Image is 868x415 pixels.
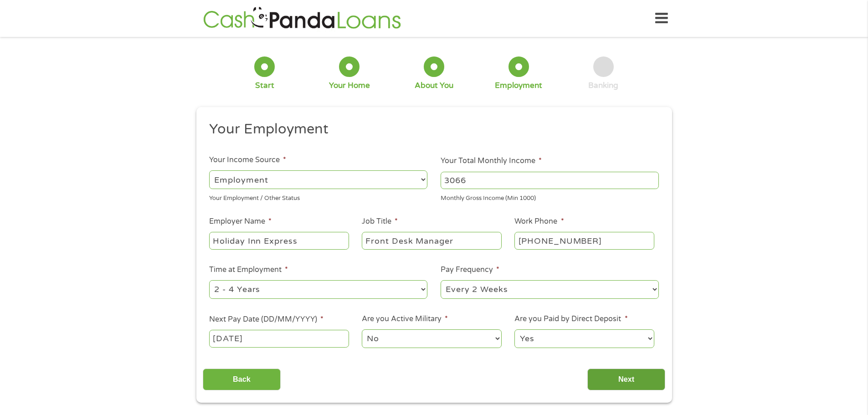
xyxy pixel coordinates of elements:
label: Are you Paid by Direct Deposit [514,314,627,324]
div: Monthly Gross Income (Min 1000) [441,191,659,203]
label: Pay Frequency [441,265,499,275]
div: Start [255,81,274,91]
input: Walmart [209,232,349,249]
div: About You [415,81,453,91]
label: Your Income Source [209,155,286,165]
label: Your Total Monthly Income [441,156,542,166]
label: Employer Name [209,217,272,226]
label: Job Title [362,217,398,226]
h2: Your Employment [209,120,652,138]
input: (231) 754-4010 [514,232,654,249]
div: Banking [588,81,618,91]
div: Employment [495,81,542,91]
label: Next Pay Date (DD/MM/YYYY) [209,315,324,324]
input: Cashier [362,232,501,249]
input: Use the arrow keys to pick a date [209,330,349,347]
label: Time at Employment [209,265,288,275]
div: Your Employment / Other Status [209,191,427,203]
label: Work Phone [514,217,564,226]
input: Back [203,369,281,391]
label: Are you Active Military [362,314,448,324]
input: 1800 [441,172,659,189]
input: Next [587,369,665,391]
img: GetLoanNow Logo [200,5,404,31]
div: Your Home [329,81,370,91]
